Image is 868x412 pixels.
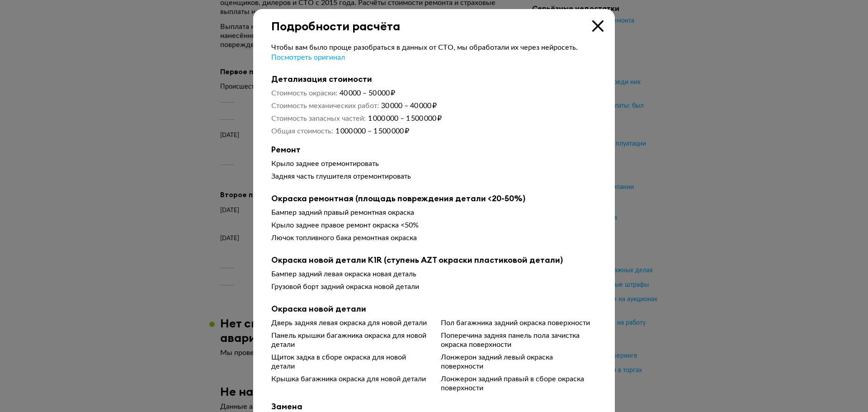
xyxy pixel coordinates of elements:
[271,114,366,123] dt: Стоимость запасных частей
[271,318,427,327] div: Дверь задняя левая окраска для новой детали
[271,270,597,279] div: Бампер задний левая окраска новая деталь
[271,54,345,61] span: Посмотреть оригинал
[271,74,597,84] b: Детализация стоимости
[271,159,597,168] div: Крыло заднее отремонтировать
[253,9,615,33] div: Подробности расчёта
[441,353,597,371] div: Лонжерон задний левый окраска поверхности
[271,208,597,217] div: Бампер задний правый ремонтная окраска
[271,331,427,349] div: Панель крышки багажника окраска для новой детали
[271,374,427,384] div: Крышка багажника окраска для новой детали
[271,402,597,412] b: Замена
[271,145,597,155] b: Ремонт
[271,282,597,291] div: Грузовой борт задний окраска новой детали
[271,44,578,51] span: Чтобы вам было проще разобраться в данных от СТО, мы обработали их через нейросеть.
[340,90,395,97] span: 40 000 – 50 000 ₽
[271,233,597,242] div: Лючок топливного бака ремонтная окраска
[381,102,437,109] span: 30 000 – 40 000 ₽
[271,127,333,136] dt: Общая стоимость
[271,89,337,98] dt: Стоимость окраски
[441,331,597,349] div: Поперечина задняя панель пола зачистка окраска поверхности
[335,128,409,135] span: 1 000 000 – 1 500 000 ₽
[271,172,597,181] div: Задняя часть глушителя отремонтировать
[271,221,597,230] div: Крыло заднее правое ремонт окраска <50%
[271,101,379,110] dt: Стоимость механических работ
[271,304,597,314] b: Окраска новой детали
[271,353,427,371] div: Щиток задка в сборе окраска для новой детали
[368,115,442,122] span: 1 000 000 – 1 500 000 ₽
[441,374,597,393] div: Лонжерон задний правый в сборе окраска поверхности
[271,255,597,265] b: Окраска новой детали K1R (ступень AZT окраски пластиковой детали)
[271,194,597,204] b: Окраска ремонтная (площадь повреждения детали <20-50%)
[441,318,597,327] div: Пол багажника задний окраска поверхности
